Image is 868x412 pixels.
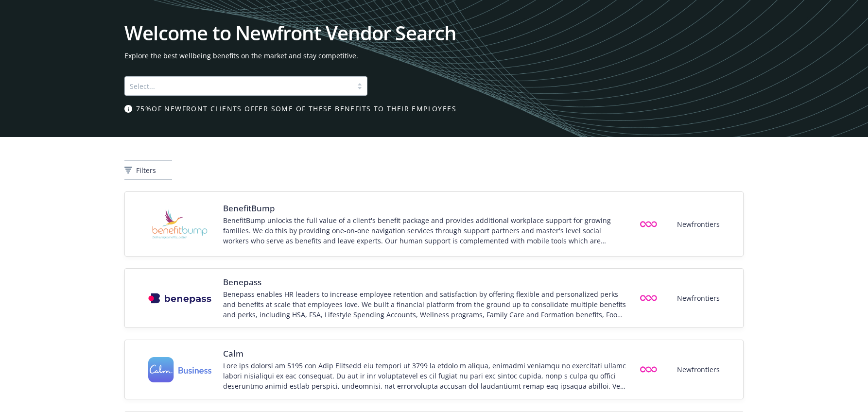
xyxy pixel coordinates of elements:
[136,165,156,175] span: Filters
[223,289,626,320] div: Benepass enables HR leaders to increase employee retention and satisfaction by offering flexible ...
[124,160,172,180] button: Filters
[124,51,744,61] span: Explore the best wellbeing benefits on the market and stay competitive.
[223,360,626,391] div: Lore ips dolorsi am 5195 con Adip Elitsedd eiu tempori ut 3799 la etdolo m aliqua, enimadmi venia...
[223,215,626,246] div: BenefitBump unlocks the full value of a client's benefit package and provides additional workplac...
[223,348,626,360] span: Calm
[136,103,456,114] span: 75% of Newfront clients offer some of these benefits to their employees
[677,219,720,229] span: Newfrontiers
[223,276,626,288] span: Benepass
[677,293,720,303] span: Newfrontiers
[148,357,211,383] img: Vendor logo for Calm
[223,203,626,214] span: BenefitBump
[148,293,211,304] img: Vendor logo for Benepass
[677,364,720,375] span: Newfrontiers
[148,200,211,248] img: Vendor logo for BenefitBump
[124,23,744,43] h1: Welcome to Newfront Vendor Search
